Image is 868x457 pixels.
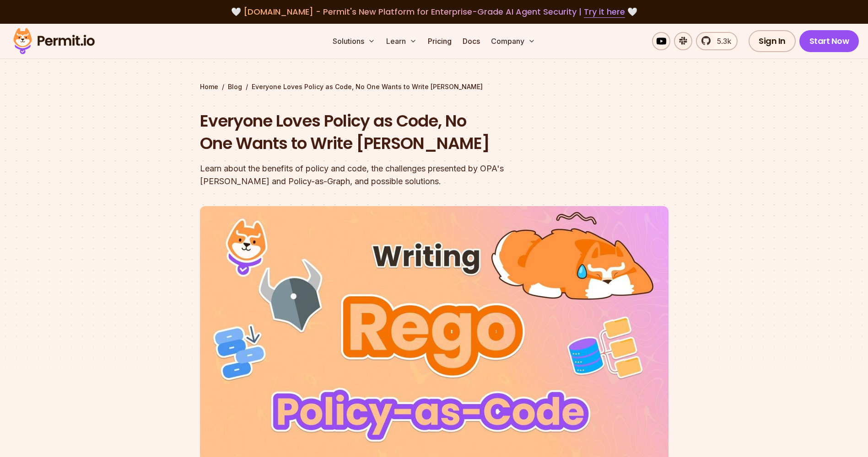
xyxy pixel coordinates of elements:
[200,162,551,188] div: Learn about the benefits of policy and code, the challenges presented by OPA's [PERSON_NAME] and ...
[459,32,484,50] a: Docs
[424,32,455,50] a: Pricing
[200,110,551,155] h1: Everyone Loves Policy as Code, No One Wants to Write [PERSON_NAME]
[9,26,99,57] img: Permit logo
[487,32,539,50] button: Company
[200,82,218,91] a: Home
[584,6,625,18] a: Try it here
[749,30,796,52] a: Sign In
[799,30,859,52] a: Start Now
[329,32,379,50] button: Solutions
[712,36,731,47] span: 5.3k
[228,82,242,91] a: Blog
[200,82,669,91] div: / /
[22,5,846,18] div: 🤍 🤍
[696,32,738,50] a: 5.3k
[243,6,625,17] span: [DOMAIN_NAME] - Permit's New Platform for Enterprise-Grade AI Agent Security |
[383,32,421,50] button: Learn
